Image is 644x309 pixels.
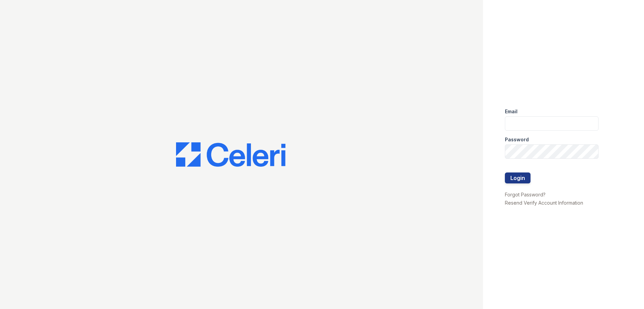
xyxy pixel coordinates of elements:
[505,192,546,197] a: Forgot Password?
[176,142,285,167] img: CE_Logo_Blue-a8612792a0a2168367f1c8372b55b34899dd931a85d93a1a3d3e32e68fde9ad4.png
[505,172,531,183] button: Login
[505,108,518,115] label: Email
[505,200,583,206] a: Resend Verify Account Information
[505,136,529,143] label: Password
